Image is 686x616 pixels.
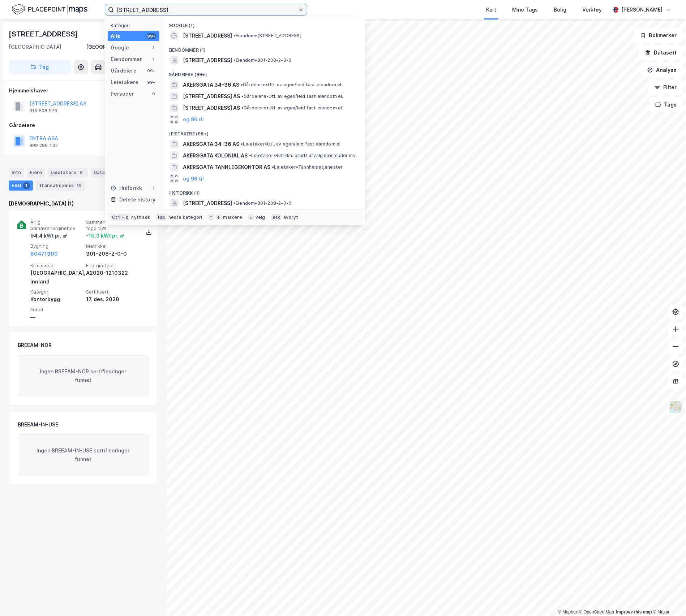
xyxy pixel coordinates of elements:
[86,43,158,51] div: [GEOGRAPHIC_DATA], 208/2
[114,4,298,15] input: Søk på adresse, matrikkel, gårdeiere, leietakere eller personer
[18,355,149,396] div: Ingen BREEAM-NOR sertifiseringer funnet
[241,105,343,111] span: Gårdeiere • Utl. av egen/leid fast eiendom el.
[163,17,365,30] div: Google (1)
[512,5,538,14] div: Mine Tags
[36,181,85,191] div: Transaksjoner
[241,82,243,87] span: •
[30,307,83,313] span: Enhet
[9,181,33,191] div: ESG
[233,200,291,206] span: Eiendom • 301-208-2-0-0
[119,195,155,204] div: Delete history
[111,214,130,221] div: Ctrl + k
[650,581,686,616] iframe: Chat Widget
[163,185,365,198] div: Historikk (1)
[233,200,236,206] span: •
[241,105,244,110] span: •
[233,57,236,63] span: •
[183,115,204,124] button: og 96 til
[151,185,157,191] div: 1
[223,214,242,220] div: markere
[558,610,578,615] a: Mapbox
[9,168,24,178] div: Info
[75,182,82,189] div: 13
[9,121,157,130] div: Gårdeiere
[111,32,120,40] div: Alle
[641,63,683,77] button: Analyse
[146,33,157,39] div: 99+
[86,250,139,258] div: 301-208-2-0-0
[86,289,139,295] span: Sertifisert
[111,90,134,98] div: Personer
[272,164,274,170] span: •
[649,97,683,112] button: Tags
[86,263,139,269] span: Energiattest
[43,231,68,240] div: kWt pr. ㎡
[616,610,652,615] a: Improve this map
[86,269,139,277] div: A2020-1210322
[151,91,157,97] div: 0
[18,341,52,350] div: BREEAM-NOR
[183,92,240,101] span: [STREET_ADDRESS] AS
[241,141,243,147] span: •
[30,295,83,304] div: Kontorbygg
[183,151,248,160] span: AKERSGATA KOLONIAL AS
[233,57,291,63] span: Eiendom • 301-208-2-0-0
[183,104,240,112] span: [STREET_ADDRESS] AS
[9,86,157,95] div: Hjemmelshaver
[579,610,614,615] a: OpenStreetMap
[151,45,157,51] div: 1
[146,68,157,74] div: 99+
[9,43,61,51] div: [GEOGRAPHIC_DATA]
[30,269,83,286] div: [GEOGRAPHIC_DATA], innland
[111,43,129,52] div: Google
[183,31,232,40] span: [STREET_ADDRESS]
[241,82,343,88] span: Gårdeiere • Utl. av egen/leid fast eiendom el.
[183,199,232,208] span: [STREET_ADDRESS]
[183,174,204,183] button: og 96 til
[18,420,58,429] div: BREEAM-IN-USE
[86,243,139,249] span: Matrikkel
[183,140,239,148] span: AKERSGATA 34-36 AS
[111,184,142,192] div: Historikk
[669,400,683,414] img: Z
[23,182,30,189] div: 1
[241,94,343,99] span: Gårdeiere • Utl. av egen/leid fast eiendom el.
[639,45,683,60] button: Datasett
[18,434,149,476] div: Ingen BREEAM-IN-USE sertifiseringer funnet
[151,56,157,62] div: 1
[163,66,365,79] div: Gårdeiere (99+)
[29,108,57,114] div: 915 508 979
[163,125,365,138] div: Leietakere (99+)
[271,214,282,221] div: esc
[486,5,496,14] div: Kart
[650,581,686,616] div: Kontrollprogram for chat
[622,5,663,14] div: [PERSON_NAME]
[183,56,232,65] span: [STREET_ADDRESS]
[163,42,365,55] div: Eiendommer (1)
[9,60,71,74] button: Tag
[183,81,239,89] span: AKERSGATA 34-36 AS
[30,243,83,249] span: Bygning
[30,219,83,232] span: Årlig primærenergibehov
[9,28,80,40] div: [STREET_ADDRESS]
[111,23,159,28] div: Kategori
[146,79,157,85] div: 99+
[583,5,602,14] div: Verktøy
[111,66,137,75] div: Gårdeiere
[241,94,244,99] span: •
[132,214,151,220] div: nytt søk
[30,263,83,269] span: Klimasone
[91,168,127,178] div: Datasett
[30,250,58,258] button: 80471300
[29,143,58,148] div: 999 296 432
[30,289,83,295] span: Kategori
[168,214,202,220] div: neste kategori
[111,55,142,64] div: Eiendommer
[183,163,270,172] span: AKERSGATA TANNLEGEKONTOR AS
[12,3,87,16] img: logo.f888ab2527a4732fd821a326f86c7f29.svg
[78,169,85,176] div: 9
[249,153,357,159] span: Leietaker • Butikkh. bredt utvalg nær.midler mv.
[86,295,139,304] div: 17. des. 2020
[30,231,68,240] div: 94.4
[30,313,83,322] div: —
